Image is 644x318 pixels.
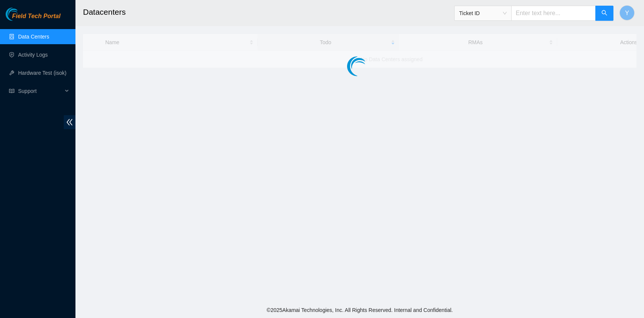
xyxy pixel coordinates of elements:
a: Akamai TechnologiesField Tech Portal [6,14,60,23]
span: search [601,10,607,17]
span: Field Tech Portal [12,13,60,20]
a: Activity Logs [18,52,48,58]
span: double-left [64,115,75,129]
input: Enter text here... [511,6,596,21]
button: Y [619,5,635,20]
img: Akamai Technologies [6,8,38,21]
span: Ticket ID [459,8,507,19]
span: Support [18,83,63,99]
a: Hardware Test (isok) [18,70,66,76]
button: search [595,6,613,21]
span: Y [625,8,629,18]
span: read [9,88,14,94]
footer: © 2025 Akamai Technologies, Inc. All Rights Reserved. Internal and Confidential. [75,302,644,318]
a: Data Centers [18,34,49,40]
